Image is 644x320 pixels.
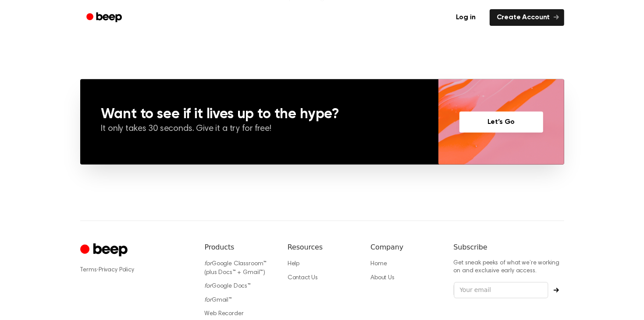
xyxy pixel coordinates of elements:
[205,283,251,289] a: forGoogle Docs™
[454,282,548,299] input: Your email
[490,9,564,26] a: Create Account
[80,9,130,26] a: Beep
[80,267,97,273] a: Terms
[205,261,267,276] a: forGoogle Classroom™ (plus Docs™ + Gmail™)
[447,7,484,28] a: Log in
[205,311,244,317] a: Web Recorder
[205,297,232,303] a: forGmail™
[205,297,212,303] i: for
[548,288,564,293] button: Subscribe
[101,107,417,121] h3: Want to see if it lives up to the hype?
[80,242,130,259] a: Cruip
[205,261,212,267] i: for
[288,275,318,281] a: Contact Us
[205,283,212,289] i: for
[99,267,134,273] a: Privacy Policy
[370,261,387,267] a: Home
[370,242,439,253] h6: Company
[288,242,356,253] h6: Resources
[459,112,543,133] a: Let’s Go
[205,242,274,253] h6: Products
[454,260,564,275] p: Get sneak peeks of what we’re working on and exclusive early access.
[288,261,299,267] a: Help
[454,242,564,253] h6: Subscribe
[370,275,395,281] a: About Us
[101,123,417,135] p: It only takes 30 seconds. Give it a try for free!
[80,266,191,274] div: ·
